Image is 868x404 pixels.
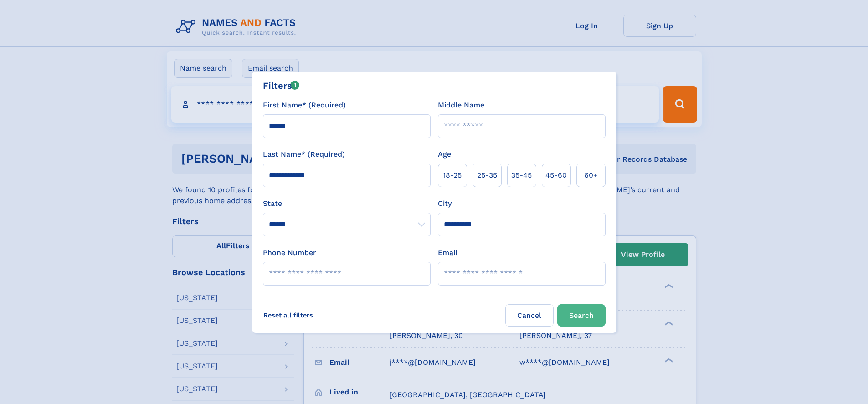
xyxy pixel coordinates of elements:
[505,304,554,327] label: Cancel
[263,247,316,258] label: Phone Number
[438,198,452,209] label: City
[257,304,319,326] label: Reset all filters
[438,149,451,160] label: Age
[438,100,484,111] label: Middle Name
[263,198,431,209] label: State
[584,170,598,181] span: 60+
[511,170,532,181] span: 35‑45
[263,100,346,111] label: First Name* (Required)
[263,149,345,160] label: Last Name* (Required)
[557,304,606,327] button: Search
[477,170,497,181] span: 25‑35
[443,170,462,181] span: 18‑25
[545,170,567,181] span: 45‑60
[263,79,300,92] div: Filters
[438,247,457,258] label: Email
